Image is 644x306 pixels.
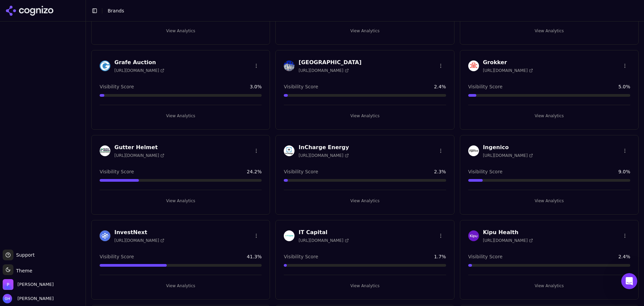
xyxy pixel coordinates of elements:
[24,38,129,72] div: Hi [PERSON_NAME]! It looks like Grande Colonial Hotel got stuck in the setup process. Could you p...
[299,143,349,151] h3: InCharge Energy
[299,58,361,67] h3: [GEOGRAPHIC_DATA]
[114,153,164,158] span: [URL][DOMAIN_NAME]
[118,3,130,15] div: Close
[4,3,17,15] button: go back
[5,160,110,194] div: Hey [PERSON_NAME],Our team will take a look and unblock it for you in the next hour!Alp • 1h ago
[468,145,479,156] img: Ingenico
[483,58,533,67] h3: Grokker
[35,146,42,152] img: Profile image for Alp
[284,83,318,90] span: Visibility Score
[33,8,67,15] p: Active 30m ago
[5,145,129,160] div: Alp says…
[284,230,294,241] img: IT Capital
[284,111,446,121] button: View Analytics
[11,111,105,124] div: Our usual reply time 🕒
[618,83,630,90] span: 5.0 %
[114,228,164,236] h3: InvestNext
[468,26,630,36] button: View Analytics
[284,253,318,260] span: Visibility Score
[114,58,164,67] h3: Grafe Auction
[108,8,124,13] span: Brands
[105,3,118,15] button: Home
[483,68,533,73] span: [URL][DOMAIN_NAME]
[434,168,446,175] span: 2.3 %
[100,280,262,291] button: View Analytics
[299,68,348,73] span: [URL][DOMAIN_NAME]
[114,238,164,243] span: [URL][DOMAIN_NAME]
[100,145,110,156] img: Gutter Helmet
[468,230,479,241] img: Kipu Health
[43,220,48,225] button: Start recording
[247,253,262,260] span: 41.3 %
[3,294,54,303] button: Open user button
[13,268,32,273] span: Theme
[44,146,99,152] div: joined the conversation
[284,280,446,291] button: View Analytics
[100,60,110,71] img: Grafe Auction
[44,147,51,151] b: Alp
[32,220,37,225] button: Upload attachment
[33,3,41,8] h1: Alp
[468,253,502,260] span: Visibility Score
[6,206,128,217] textarea: Message…
[468,195,630,206] button: View Analytics
[299,238,348,243] span: [URL][DOMAIN_NAME]
[11,164,105,190] div: Hey [PERSON_NAME], Our team will take a look and unblock it for you in the next hour!
[11,95,98,107] b: [EMAIL_ADDRESS][PERSON_NAME][DOMAIN_NAME]
[100,83,134,90] span: Visibility Score
[11,196,36,200] div: Alp • 1h ago
[3,279,13,290] img: Perrill
[30,42,123,68] div: Hi [PERSON_NAME]! It looks like Grande Colonial Hotel got stuck in the setup process. Could you p...
[284,168,318,175] span: Visibility Score
[11,81,105,107] div: You’ll get replies here and in your email: ✉️
[618,253,630,260] span: 2.4 %
[468,280,630,291] button: View Analytics
[15,296,54,302] span: [PERSON_NAME]
[100,111,262,121] button: View Analytics
[19,4,30,14] img: Profile image for Alp
[299,228,348,236] h3: IT Capital
[483,228,533,236] h3: Kipu Health
[3,279,54,290] button: Open organization switcher
[621,273,637,289] iframe: To enrich screen reader interactions, please activate Accessibility in Grammarly extension settings
[434,253,446,260] span: 1.7 %
[284,195,446,206] button: View Analytics
[13,252,35,258] span: Support
[10,220,16,225] button: Emoji picker
[5,160,129,209] div: Alp says…
[247,168,262,175] span: 24.2 %
[100,195,262,206] button: View Analytics
[468,168,502,175] span: Visibility Score
[483,238,533,243] span: [URL][DOMAIN_NAME]
[483,153,533,158] span: [URL][DOMAIN_NAME]
[5,139,129,139] div: New messages divider
[284,145,294,156] img: InCharge Energy
[16,118,54,123] b: A few minutes
[100,26,262,36] button: View Analytics
[3,294,12,303] img: Grace Hallen
[5,38,129,77] div: Grace says…
[114,68,164,73] span: [URL][DOMAIN_NAME]
[100,168,134,175] span: Visibility Score
[100,230,110,241] img: InvestNext
[5,77,110,128] div: You’ll get replies here and in your email:✉️[EMAIL_ADDRESS][PERSON_NAME][DOMAIN_NAME]Our usual re...
[5,77,129,134] div: Cognie says…
[434,83,446,90] span: 2.4 %
[284,60,294,71] img: Grande Colonial Hotel
[618,168,630,175] span: 9.0 %
[483,143,533,151] h3: Ingenico
[115,217,126,228] button: Send a message…
[468,60,479,71] img: Grokker
[114,143,164,151] h3: Gutter Helmet
[108,7,124,14] nav: breadcrumb
[250,83,262,90] span: 3.0 %
[284,26,446,36] button: View Analytics
[100,253,134,260] span: Visibility Score
[299,153,348,158] span: [URL][DOMAIN_NAME]
[468,83,502,90] span: Visibility Score
[21,220,26,225] button: Gif picker
[468,111,630,121] button: View Analytics
[17,281,54,288] span: Perrill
